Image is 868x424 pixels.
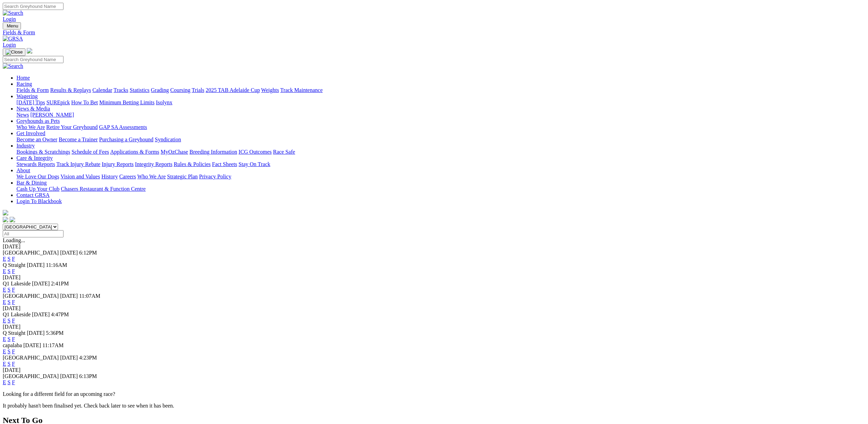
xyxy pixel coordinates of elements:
a: Vision and Values [60,174,100,179]
a: How To Bet [71,99,98,105]
p: Looking for a different field for an upcoming race? [3,391,865,397]
span: 6:13PM [79,373,97,379]
img: twitter.svg [10,217,15,222]
a: Race Safe [273,149,295,155]
span: [DATE] [60,373,78,379]
div: Care & Integrity [16,161,865,167]
a: F [12,287,15,293]
a: Isolynx [156,99,172,105]
span: Q1 Lakeside [3,311,31,317]
a: Statistics [130,87,150,93]
a: MyOzChase [161,149,188,155]
a: E [3,361,6,367]
a: Purchasing a Greyhound [99,137,153,142]
span: 11:17AM [43,342,64,348]
input: Search [3,3,63,10]
a: News [16,112,29,118]
a: Results & Replays [50,87,91,93]
input: Search [3,56,63,63]
a: F [12,299,15,305]
a: ICG Outcomes [239,149,271,155]
div: [DATE] [3,324,865,330]
a: S [8,361,11,367]
span: Q Straight [3,262,25,268]
img: Search [3,10,23,16]
a: Industry [16,143,35,149]
a: E [3,379,6,385]
a: Tracks [114,87,128,93]
a: Privacy Policy [199,174,231,179]
a: E [3,349,6,354]
a: History [101,174,118,179]
a: Rules & Policies [174,161,211,167]
a: Syndication [155,137,181,142]
a: Home [16,75,30,81]
a: Careers [119,174,136,179]
a: Minimum Betting Limits [99,99,154,105]
span: [DATE] [32,281,50,286]
div: Racing [16,87,865,93]
a: E [3,299,6,305]
a: F [12,318,15,323]
div: Bar & Dining [16,186,865,192]
div: Industry [16,149,865,155]
a: S [8,336,11,342]
a: Stay On Track [239,161,270,167]
span: [GEOGRAPHIC_DATA] [3,355,59,361]
a: Bookings & Scratchings [16,149,70,155]
a: Strategic Plan [167,174,198,179]
span: 6:12PM [79,250,97,256]
span: capalaba [3,342,22,348]
span: Menu [7,23,18,28]
a: Bar & Dining [16,180,47,186]
span: Loading... [3,237,25,243]
a: Track Maintenance [280,87,323,93]
a: Greyhounds as Pets [16,118,60,124]
span: Q1 Lakeside [3,281,31,286]
a: Track Injury Rebate [56,161,100,167]
a: Integrity Reports [135,161,172,167]
a: Racing [16,81,32,87]
a: Stewards Reports [16,161,55,167]
a: Trials [192,87,204,93]
a: SUREpick [46,99,70,105]
a: Coursing [170,87,190,93]
img: GRSA [3,36,23,42]
a: S [8,349,11,354]
a: Schedule of Fees [71,149,109,155]
a: Chasers Restaurant & Function Centre [61,186,146,192]
img: logo-grsa-white.png [27,48,32,54]
a: Fields & Form [3,30,865,36]
a: Login To Blackbook [16,198,62,204]
a: E [3,256,6,262]
div: About [16,174,865,180]
span: 2:41PM [51,281,69,286]
a: E [3,287,6,293]
div: News & Media [16,112,865,118]
img: facebook.svg [3,217,8,222]
a: GAP SA Assessments [99,124,147,130]
div: Get Involved [16,137,865,143]
span: 4:23PM [79,355,97,361]
span: 11:16AM [46,262,67,268]
a: Login [3,16,16,22]
div: [DATE] [3,367,865,373]
a: S [8,299,11,305]
a: E [3,336,6,342]
a: F [12,379,15,385]
a: Fact Sheets [212,161,237,167]
a: Breeding Information [189,149,237,155]
span: [DATE] [23,342,41,348]
a: F [12,349,15,354]
a: E [3,268,6,274]
div: [DATE] [3,305,865,311]
span: [DATE] [60,250,78,256]
a: F [12,361,15,367]
img: logo-grsa-white.png [3,210,8,215]
span: 5:36PM [46,330,64,336]
span: 11:07AM [79,293,101,299]
a: Wagering [16,93,38,99]
a: 2025 TAB Adelaide Cup [206,87,260,93]
input: Select date [3,230,63,237]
